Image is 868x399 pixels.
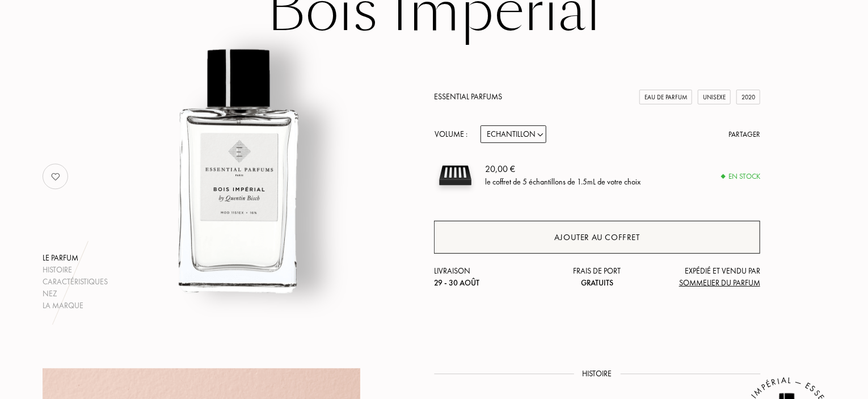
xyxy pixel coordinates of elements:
[543,265,652,289] div: Frais de port
[698,90,731,105] div: Unisexe
[98,31,379,312] img: Bois Impérial Essential Parfums
[728,129,760,140] div: Partager
[43,276,108,288] div: Caractéristiques
[679,278,760,288] span: Sommelier du Parfum
[43,300,108,312] div: La marque
[554,231,640,244] div: Ajouter au coffret
[485,177,641,188] div: le coffret de 5 échantillons de 1.5mL de votre choix
[722,171,760,182] div: En stock
[651,265,760,289] div: Expédié et vendu par
[736,90,760,105] div: 2020
[485,163,641,177] div: 20,00 €
[639,90,692,105] div: Eau de Parfum
[434,154,477,197] img: sample box
[581,278,613,288] span: Gratuits
[44,165,67,188] img: no_like_p.png
[43,264,108,276] div: Histoire
[434,265,543,289] div: Livraison
[434,278,479,288] span: 29 - 30 août
[43,288,108,300] div: Nez
[43,252,108,264] div: Le parfum
[434,91,502,102] a: Essential Parfums
[434,125,474,143] div: Volume :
